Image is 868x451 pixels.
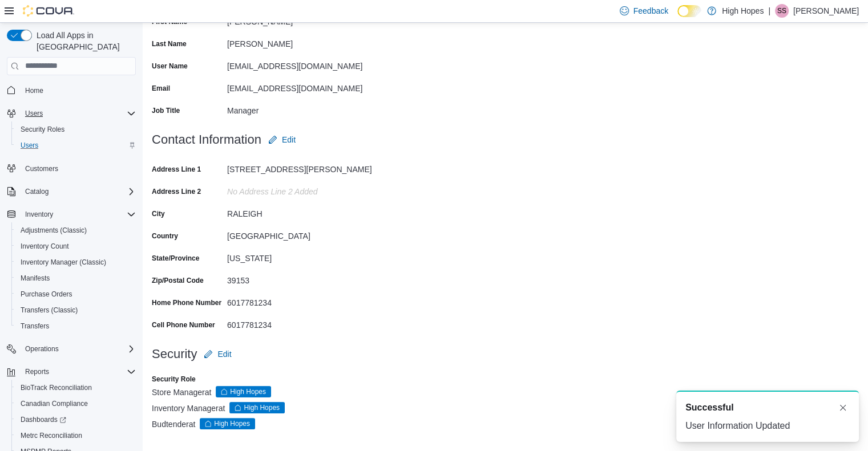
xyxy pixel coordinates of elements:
[25,210,53,219] span: Inventory
[16,255,136,269] span: Inventory Manager (Classic)
[21,161,136,176] span: Customers
[152,106,180,115] label: Job Title
[16,271,136,285] span: Manifests
[21,415,66,424] span: Dashboards
[16,271,54,285] a: Manifests
[777,4,786,18] span: SS
[722,4,764,18] p: High Hopes
[677,5,701,17] input: Dark Mode
[214,419,250,429] span: High Hopes
[152,133,261,147] h3: Contact Information
[2,184,140,200] button: Catalog
[16,239,136,253] span: Inventory Count
[199,343,236,365] button: Edit
[21,383,92,392] span: BioTrack Reconciliation
[227,160,380,174] div: [STREET_ADDRESS][PERSON_NAME]
[25,109,43,118] span: Users
[11,286,140,302] button: Purchase Orders
[21,431,82,440] span: Metrc Reconciliation
[16,287,136,301] span: Purchase Orders
[25,367,49,376] span: Reports
[152,402,859,413] div: Inventory Manager at
[230,387,266,397] span: High Hopes
[21,83,136,97] span: Home
[227,316,380,330] div: 6017781234
[152,418,859,429] div: Budtender at
[21,84,48,97] a: Home
[21,306,78,315] span: Transfers (Classic)
[152,62,188,71] label: User Name
[282,134,296,145] span: Edit
[21,258,106,267] span: Inventory Manager (Classic)
[152,298,221,307] label: Home Phone Number
[16,319,136,333] span: Transfers
[152,165,201,174] label: Address Line 1
[152,84,170,93] label: Email
[21,365,136,379] span: Reports
[16,224,91,237] a: Adjustments (Classic)
[21,342,63,356] button: Operations
[16,397,92,411] a: Canadian Compliance
[264,128,300,151] button: Edit
[21,208,58,221] button: Inventory
[16,413,71,426] a: Dashboards
[152,231,178,241] label: Country
[227,182,380,196] div: No Address Line 2 added
[16,413,136,426] span: Dashboards
[152,254,199,263] label: State/Province
[21,162,63,176] a: Customers
[16,123,136,136] span: Security Roles
[2,341,140,357] button: Operations
[2,364,140,380] button: Reports
[23,5,74,17] img: Cova
[152,375,196,384] label: Security Role
[16,381,136,395] span: BioTrack Reconciliation
[793,4,859,18] p: [PERSON_NAME]
[16,287,77,301] a: Purchase Orders
[16,239,74,253] a: Inventory Count
[200,418,255,429] span: High Hopes
[11,302,140,318] button: Transfers (Classic)
[11,412,140,428] a: Dashboards
[11,428,140,444] button: Metrc Reconciliation
[21,185,53,198] button: Catalog
[227,271,380,285] div: 39153
[21,274,50,283] span: Manifests
[32,30,136,52] span: Load All Apps in [GEOGRAPHIC_DATA]
[16,139,136,152] span: Users
[152,276,204,285] label: Zip/Postal Code
[2,82,140,99] button: Home
[16,255,111,269] a: Inventory Manager (Classic)
[16,429,87,442] a: Metrc Reconciliation
[685,401,733,415] span: Successful
[152,347,197,361] h3: Security
[21,208,136,221] span: Inventory
[227,249,380,263] div: [US_STATE]
[11,222,140,238] button: Adjustments (Classic)
[16,429,136,442] span: Metrc Reconciliation
[11,318,140,334] button: Transfers
[16,139,43,152] a: Users
[685,419,850,433] div: User Information Updated
[227,294,380,307] div: 6017781234
[16,303,82,317] a: Transfers (Classic)
[16,123,69,136] a: Security Roles
[244,403,280,413] span: High Hopes
[16,224,136,237] span: Adjustments (Classic)
[16,319,54,333] a: Transfers
[227,227,380,241] div: [GEOGRAPHIC_DATA]
[21,399,88,408] span: Canadian Compliance
[25,187,49,196] span: Catalog
[227,79,380,93] div: [EMAIL_ADDRESS][DOMAIN_NAME]
[21,342,136,356] span: Operations
[216,386,271,397] span: High Hopes
[11,254,140,270] button: Inventory Manager (Classic)
[21,242,69,251] span: Inventory Count
[836,401,850,415] button: Dismiss toast
[227,35,380,48] div: [PERSON_NAME]
[2,105,140,121] button: Users
[677,17,678,18] span: Dark Mode
[217,348,231,360] span: Edit
[685,401,850,415] div: Notification
[152,39,187,48] label: Last Name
